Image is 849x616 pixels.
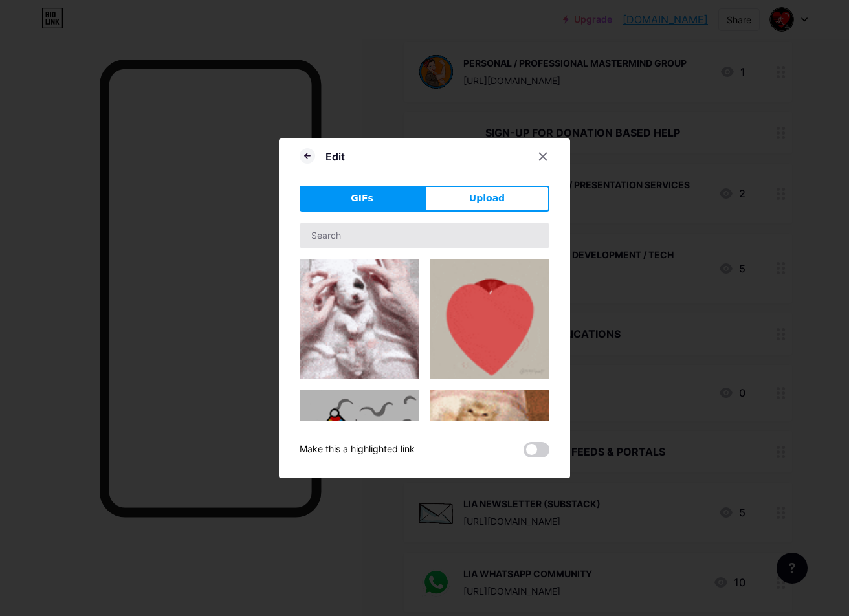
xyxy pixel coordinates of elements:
button: GIFs [300,186,424,212]
img: Gihpy [430,259,549,379]
span: Upload [469,192,505,205]
input: Search [300,223,549,248]
span: GIFs [351,192,373,205]
button: Upload [424,186,549,212]
div: Edit [325,149,345,164]
div: Make this a highlighted link [300,442,415,457]
img: Gihpy [300,390,419,509]
img: Gihpy [430,390,549,509]
img: Gihpy [300,259,419,379]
